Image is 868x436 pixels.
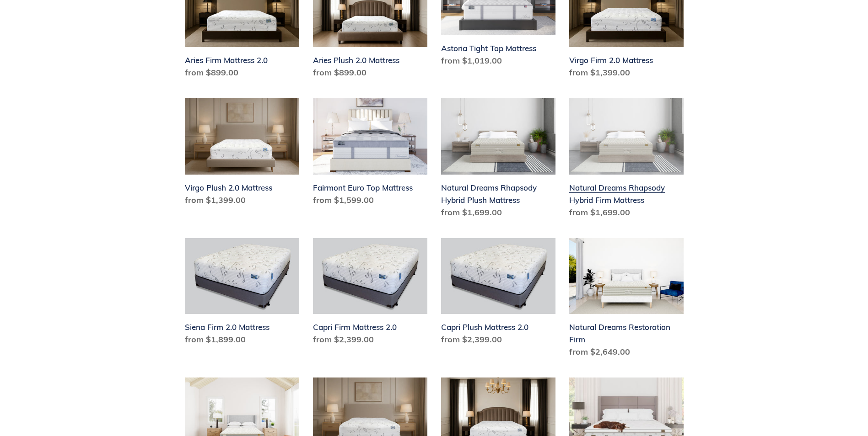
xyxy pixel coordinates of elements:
[185,238,299,350] a: Siena Firm 2.0 Mattress
[313,98,427,210] a: Fairmont Euro Top Mattress
[569,98,684,222] a: Natural Dreams Rhapsody Hybrid Firm Mattress
[441,98,555,222] a: Natural Dreams Rhapsody Hybrid Plush Mattress
[569,238,684,362] a: Natural Dreams Restoration Firm
[313,238,427,350] a: Capri Firm Mattress 2.0
[185,98,299,210] a: Virgo Plush 2.0 Mattress
[441,238,555,350] a: Capri Plush Mattress 2.0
